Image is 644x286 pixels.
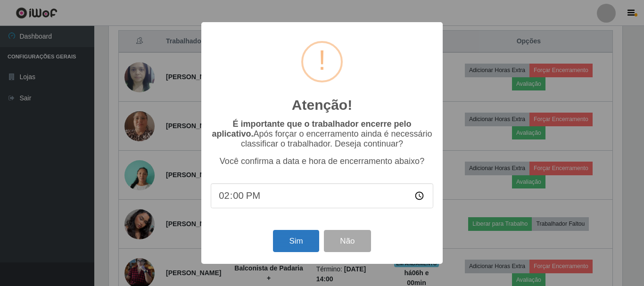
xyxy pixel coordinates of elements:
button: Sim [273,230,319,252]
b: É importante que o trabalhador encerre pelo aplicativo. [212,119,411,139]
p: Após forçar o encerramento ainda é necessário classificar o trabalhador. Deseja continuar? [211,119,433,149]
button: Não [324,230,371,252]
h2: Atenção! [292,97,352,114]
p: Você confirma a data e hora de encerramento abaixo? [211,156,433,166]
